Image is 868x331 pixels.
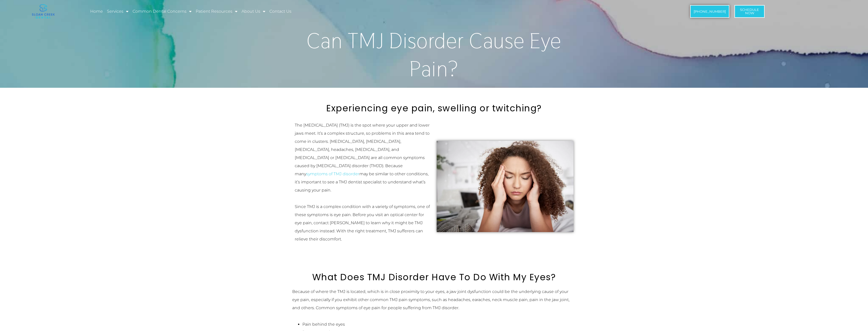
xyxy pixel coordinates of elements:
a: ScheduleNow [734,5,765,18]
a: [PHONE_NUMBER] [690,5,729,18]
p: The [MEDICAL_DATA] (TMJ) is the spot where your upper and lower jaws meet. It’s a complex structu... [295,121,432,194]
a: Home [89,6,104,17]
a: About Us [241,6,266,17]
p: Since TMJ is a complex condition with a variety of symptoms, one of these symptoms is eye pain. B... [295,203,432,243]
span: [PHONE_NUMBER] [694,10,726,13]
a: Services [106,6,129,17]
span: Schedule Now [740,8,759,15]
img: logo [32,4,55,19]
p: Because of where the TMJ is located, which is in close proximity to your eyes, a jaw joint dysfun... [292,288,576,312]
h2: What Does TMJ Disorder Have To Do With My Eyes? [292,272,576,283]
a: Contact Us [269,6,292,17]
h2: Experiencing eye pain, swelling or twitching? [292,103,576,114]
nav: Menu [89,6,599,17]
h1: Can TMJ Disorder Cause Eye Pain? [292,27,576,83]
li: Pain behind the eyes [302,320,576,328]
a: Common Dental Concerns [132,6,192,17]
a: symptoms of TMJ disorder [306,171,359,176]
a: Patient Resources [195,6,238,17]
